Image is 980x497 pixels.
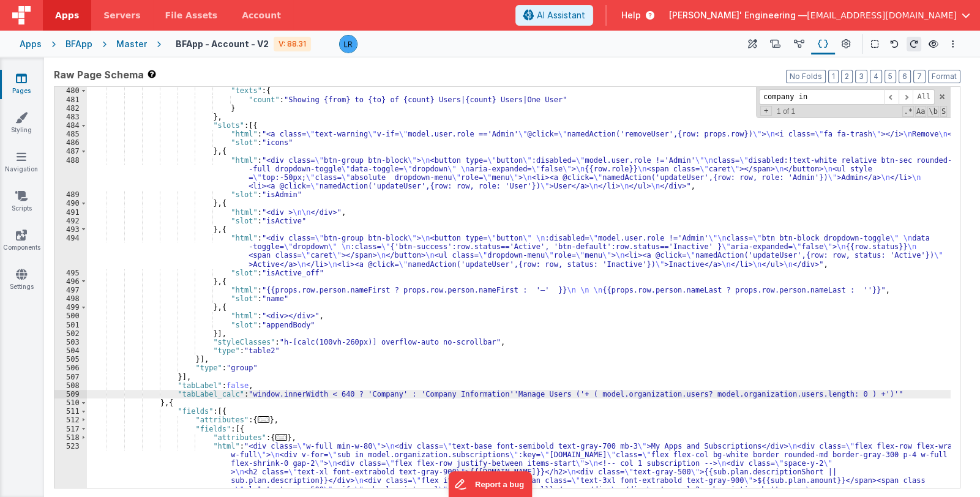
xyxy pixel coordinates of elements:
[54,416,87,424] div: 512
[915,106,926,117] span: CaseSensitive Search
[54,190,87,199] div: 489
[927,106,938,117] span: Whole Word Search
[54,217,87,225] div: 492
[54,364,87,372] div: 506
[54,390,87,398] div: 509
[54,398,87,407] div: 510
[340,35,357,53] img: 0cc89ea87d3ef7af341bf65f2365a7ce
[65,38,92,50] div: BFApp
[54,208,87,217] div: 491
[165,9,218,21] span: File Assets
[913,89,935,105] span: Alt-Enter
[54,433,87,442] div: 518
[855,70,867,83] button: 3
[54,130,87,138] div: 485
[54,121,87,130] div: 484
[54,329,87,338] div: 502
[902,106,913,117] span: RegExp Search
[841,70,853,83] button: 2
[275,434,288,441] span: ...
[54,321,87,329] div: 501
[54,199,87,207] div: 490
[54,234,87,269] div: 494
[55,9,79,21] span: Apps
[537,9,585,21] span: AI Assistant
[54,225,87,234] div: 493
[54,147,87,155] div: 487
[928,70,960,83] button: Format
[54,346,87,355] div: 504
[669,9,970,21] button: [PERSON_NAME]' Engineering — [EMAIL_ADDRESS][DOMAIN_NAME]
[515,5,593,26] button: AI Assistant
[828,70,839,83] button: 1
[786,70,826,83] button: No Folds
[54,373,87,381] div: 507
[54,286,87,294] div: 497
[54,338,87,346] div: 503
[176,39,269,48] h4: BFApp - Account - V2
[103,9,140,21] span: Servers
[20,38,42,50] div: Apps
[946,37,960,51] button: Options
[258,416,270,423] span: ...
[940,106,947,117] span: Search In Selection
[54,425,87,433] div: 517
[54,156,87,191] div: 488
[870,70,882,83] button: 4
[54,294,87,303] div: 498
[448,471,532,497] iframe: Marker.io feedback button
[669,9,807,21] span: [PERSON_NAME]' Engineering —
[621,9,641,21] span: Help
[885,70,896,83] button: 5
[54,355,87,364] div: 505
[54,67,144,82] span: Raw Page Schema
[760,106,772,116] span: Toggel Replace mode
[54,138,87,147] div: 486
[54,86,87,95] div: 480
[274,37,311,51] div: V: 88.31
[116,38,147,50] div: Master
[54,277,87,286] div: 496
[54,407,87,416] div: 511
[807,9,957,21] span: [EMAIL_ADDRESS][DOMAIN_NAME]
[54,104,87,113] div: 482
[54,113,87,121] div: 483
[54,381,87,390] div: 508
[772,107,800,116] span: 1 of 1
[54,95,87,104] div: 481
[759,89,884,105] input: Search for
[54,269,87,277] div: 495
[54,303,87,312] div: 499
[899,70,911,83] button: 6
[54,312,87,320] div: 500
[913,70,926,83] button: 7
